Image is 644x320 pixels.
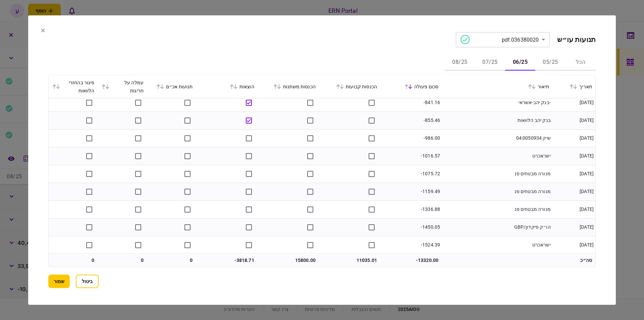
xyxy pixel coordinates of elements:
button: ביטול [76,275,99,288]
td: 11035.01 [319,254,380,267]
td: [DATE] [552,147,595,165]
div: תאריך [556,82,592,90]
td: -841.16 [380,94,442,111]
h2: תנועות עו״ש [557,35,596,44]
td: [DATE] [552,183,595,200]
div: פיגור בהחזרי הלוואות [52,78,95,94]
button: שמור [48,275,70,288]
td: הו״ק פיקדון/GBP [442,218,552,236]
td: [DATE] [552,129,595,147]
div: תיאור [445,82,549,90]
td: ישראכרט [442,147,552,165]
td: בנק יהב הלוואות [442,111,552,129]
td: מנורה מבטחים פנ [442,165,552,183]
button: 05/25 [535,54,566,71]
button: 06/25 [505,54,535,71]
button: 07/25 [475,54,505,71]
td: -986.00 [380,129,442,147]
td: מנורה מבטחים פנ [442,183,552,200]
button: הכל [566,54,596,71]
td: [DATE] [552,94,595,111]
td: [DATE] [552,200,595,218]
td: -3818.71 [196,254,258,267]
td: מנורה מבטחים פנ [442,200,552,218]
td: [DATE] [552,165,595,183]
td: -855.46 [380,111,442,129]
div: הכנסות קבועות [322,82,377,90]
td: [DATE] [552,111,595,129]
td: 0 [98,254,147,267]
td: -1450.05 [380,218,442,236]
td: -בנק יהב-אשראי [442,94,552,111]
td: 0 [49,254,98,267]
div: 036380020.pdf [461,35,539,44]
td: [DATE] [552,236,595,254]
td: 0 [147,254,196,267]
td: -1159.49 [380,183,442,200]
td: שיק 04:0050934 [442,129,552,147]
td: 15800.00 [258,254,319,267]
div: הוצאות [200,82,254,90]
td: [DATE] [552,218,595,236]
div: תנועות אכ״ם [150,82,193,90]
div: סכום פעולה [384,82,438,90]
button: 08/25 [445,54,475,71]
td: -1016.57 [380,147,442,165]
td: סה״כ [552,254,595,267]
td: -1524.39 [380,236,442,254]
td: ישראכרט [442,236,552,254]
td: -1075.72 [380,165,442,183]
td: -13320.00 [380,254,442,267]
div: הכנסות משתנות [261,82,316,90]
div: עמלה על חריגות [101,78,144,94]
td: -1336.88 [380,200,442,218]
